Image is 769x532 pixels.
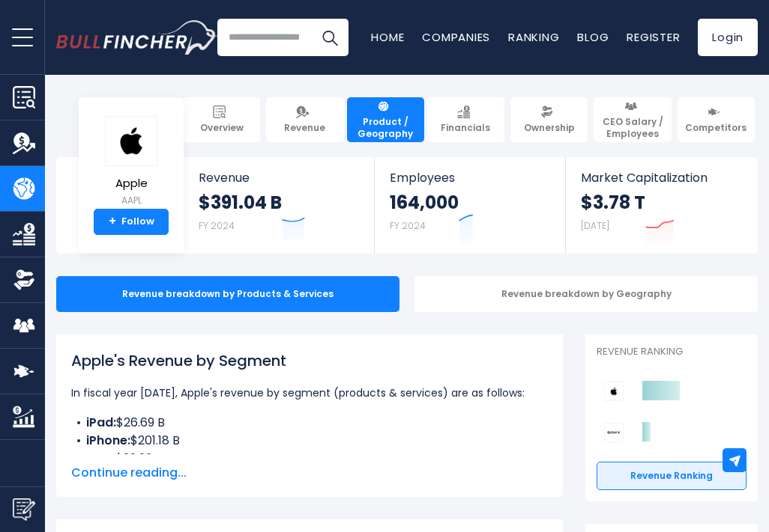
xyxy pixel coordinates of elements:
b: Mac: [86,450,115,467]
span: Employees [390,171,549,185]
strong: $391.04 B [199,191,282,214]
div: Revenue breakdown by Products & Services [56,276,399,312]
a: Financials [427,97,504,142]
span: Overview [200,122,244,134]
a: Home [371,29,404,45]
span: Product / Geography [354,116,417,139]
a: Product / Geography [347,97,424,142]
small: AAPL [105,194,157,207]
span: Apple [105,177,157,190]
a: +Follow [94,209,169,236]
button: Search [311,19,349,56]
img: Apple competitors logo [604,382,624,401]
small: FY 2024 [199,219,235,232]
span: Financials [441,122,490,134]
span: Revenue [199,171,360,185]
img: Bullfincher logo [56,20,218,55]
span: CEO Salary / Employees [600,116,664,139]
a: Blog [577,29,609,45]
a: Apple AAPL [104,115,158,209]
a: Revenue [266,97,343,142]
a: Ranking [508,29,559,45]
img: AAPL logo [105,116,157,166]
a: Companies [422,29,490,45]
b: iPhone: [86,432,130,449]
img: Sony Group Corporation competitors logo [604,423,624,442]
p: In fiscal year [DATE], Apple's revenue by segment (products & services) are as follows: [71,384,548,402]
span: Ownership [524,122,575,134]
strong: 164,000 [390,191,459,214]
h1: Apple's Revenue by Segment [71,349,548,372]
span: Continue reading... [71,464,548,482]
span: Market Capitalization [581,171,741,185]
a: Login [698,19,758,56]
a: Competitors [678,97,755,142]
span: Competitors [685,122,747,134]
a: Ownership [510,97,588,142]
strong: $3.78 T [581,191,645,214]
li: $26.69 B [71,414,548,432]
a: Employees 164,000 FY 2024 [375,157,564,254]
b: iPad: [86,414,116,431]
div: Revenue breakdown by Geography [414,276,758,312]
img: Ownership [13,269,35,291]
a: Overview [183,97,260,142]
a: Register [627,29,680,45]
p: Revenue Ranking [597,346,747,358]
a: Revenue Ranking [597,462,747,490]
a: Go to homepage [56,20,217,55]
li: $29.98 B [71,450,548,468]
small: FY 2024 [390,219,426,232]
span: Revenue [284,122,325,134]
small: [DATE] [581,219,609,232]
a: CEO Salary / Employees [594,97,671,142]
a: Revenue $391.04 B FY 2024 [184,157,375,254]
strong: + [109,215,116,228]
a: Market Capitalization $3.78 T [DATE] [566,157,756,254]
li: $201.18 B [71,432,548,450]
